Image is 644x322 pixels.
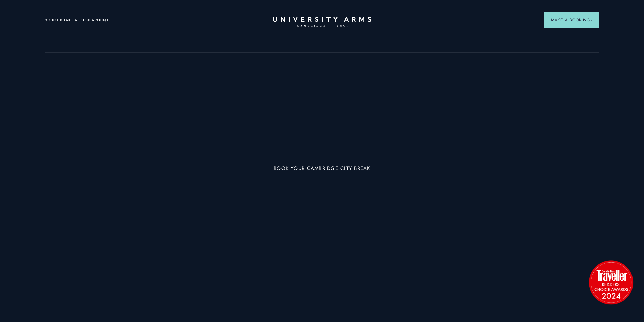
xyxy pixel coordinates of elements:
[590,19,592,21] img: Arrow icon
[586,257,636,307] img: image-2524eff8f0c5d55edbf694693304c4387916dea5-1501x1501-png
[551,17,592,23] span: Make a Booking
[273,166,371,173] a: BOOK YOUR CAMBRIDGE CITY BREAK
[273,17,371,27] a: Home
[45,17,110,23] a: 3D TOUR:TAKE A LOOK AROUND
[544,12,599,28] button: Make a BookingArrow icon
